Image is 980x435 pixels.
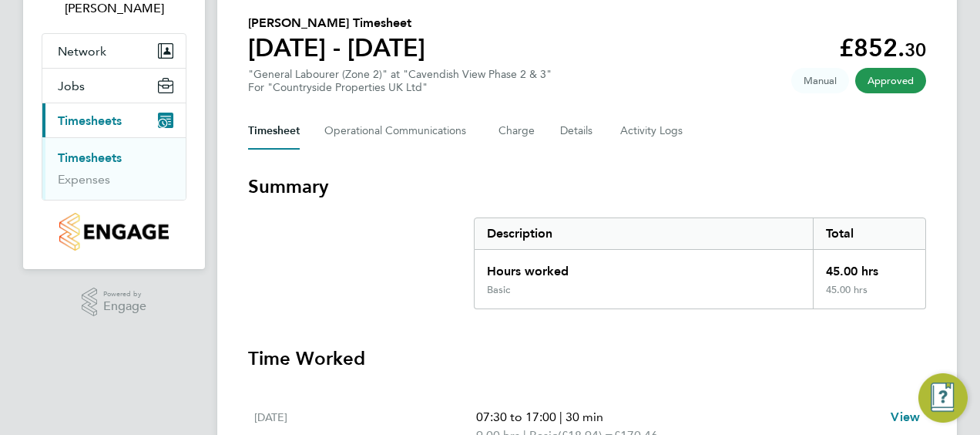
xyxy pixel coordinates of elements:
span: Powered by [103,288,146,301]
button: Charge [498,113,535,150]
button: Activity Logs [620,113,685,150]
span: 30 min [566,410,603,424]
div: Basic [487,284,510,296]
button: Jobs [42,69,186,103]
div: Hours worked [475,250,813,284]
h1: [DATE] - [DATE] [248,32,425,63]
button: Engage Resource Center [918,373,968,423]
div: "General Labourer (Zone 2)" at "Cavendish View Phase 2 & 3" [248,68,552,94]
img: countryside-properties-logo-retina.png [59,213,168,251]
button: Operational Communications [324,113,474,150]
div: Timesheets [42,137,186,200]
div: For "Countryside Properties UK Ltd" [248,81,552,94]
h2: [PERSON_NAME] Timesheet [248,14,425,32]
a: Timesheets [58,150,122,165]
a: Go to home page [42,213,186,251]
a: Powered byEngage [82,288,147,317]
span: Timesheets [58,113,122,128]
a: Expenses [58,172,110,187]
span: Network [58,44,106,59]
h3: Time Worked [248,346,926,371]
div: 45.00 hrs [813,250,925,284]
span: 30 [904,39,926,61]
div: 45.00 hrs [813,284,925,309]
span: | [559,410,562,424]
button: Timesheet [248,113,300,150]
app-decimal: £852. [839,33,926,62]
span: This timesheet was manually created. [791,68,849,93]
div: Description [475,218,813,249]
span: View [891,410,920,424]
button: Timesheets [42,103,186,137]
span: Jobs [58,79,85,93]
button: Network [42,34,186,68]
div: Total [813,218,925,249]
button: Details [560,113,596,150]
div: Summary [474,217,926,309]
span: Engage [103,300,146,313]
span: This timesheet has been approved. [855,68,926,93]
span: 07:30 to 17:00 [476,410,556,424]
h3: Summary [248,174,926,199]
a: View [891,408,920,427]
